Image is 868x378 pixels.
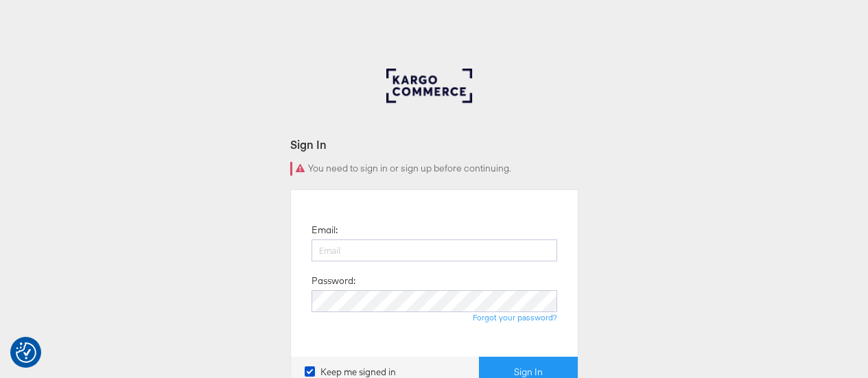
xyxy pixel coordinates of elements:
[312,239,557,261] input: Email
[290,137,578,152] div: Sign In
[473,312,557,322] a: Forgot your password?
[290,162,578,176] div: You need to sign in or sign up before continuing.
[312,224,338,237] label: Email:
[16,342,36,363] button: Consent Preferences
[16,342,36,363] img: Revisit consent button
[312,274,355,287] label: Password:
